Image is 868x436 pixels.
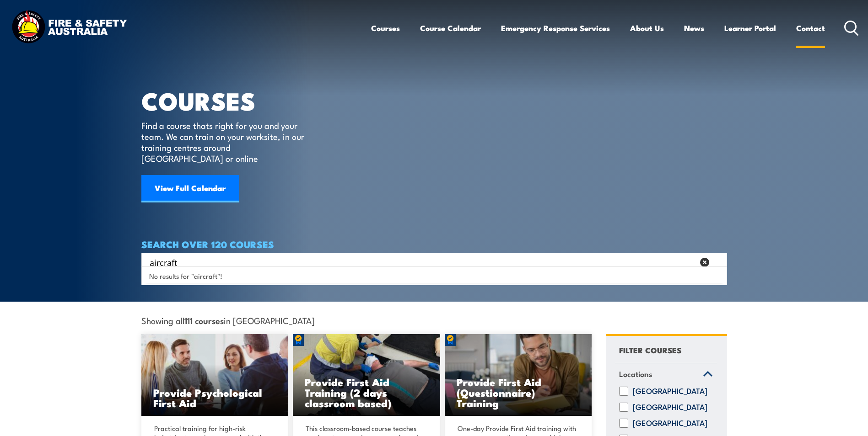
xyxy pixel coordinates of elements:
a: Learner Portal [724,16,776,40]
a: View Full Calendar [141,175,239,202]
h3: Provide First Aid Training (2 days classroom based) [305,377,428,408]
button: Search magnifier button [711,256,724,269]
a: Course Calendar [420,16,481,40]
a: Locations [615,363,717,387]
a: News [684,16,704,40]
label: [GEOGRAPHIC_DATA] [633,387,707,396]
span: Showing all in [GEOGRAPHIC_DATA] [141,315,315,325]
h1: COURSES [141,90,318,111]
input: Search input [150,255,694,269]
a: Provide First Aid Training (2 days classroom based) [293,334,440,416]
a: Provide Psychological First Aid [141,334,289,416]
label: [GEOGRAPHIC_DATA] [633,419,707,428]
h4: SEARCH OVER 120 COURSES [141,239,727,249]
span: Locations [619,368,652,380]
img: Provide First Aid (Blended Learning) [293,334,440,416]
form: Search form [151,256,696,269]
a: Courses [371,16,400,40]
strong: 111 courses [184,314,224,326]
a: About Us [630,16,664,40]
label: [GEOGRAPHIC_DATA] [633,403,707,412]
a: Contact [796,16,825,40]
p: Find a course thats right for you and your team. We can train on your worksite, in our training c... [141,120,308,164]
a: Emergency Response Services [501,16,610,40]
h3: Provide First Aid (Questionnaire) Training [457,377,580,408]
span: No results for "aircraft"! [149,271,222,280]
h4: FILTER COURSES [619,344,681,356]
img: Mental Health First Aid Refresher Training (Standard) (1) [445,334,592,416]
a: Provide First Aid (Questionnaire) Training [445,334,592,416]
img: Mental Health First Aid Training Course from Fire & Safety Australia [141,334,289,416]
h3: Provide Psychological First Aid [153,387,277,408]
